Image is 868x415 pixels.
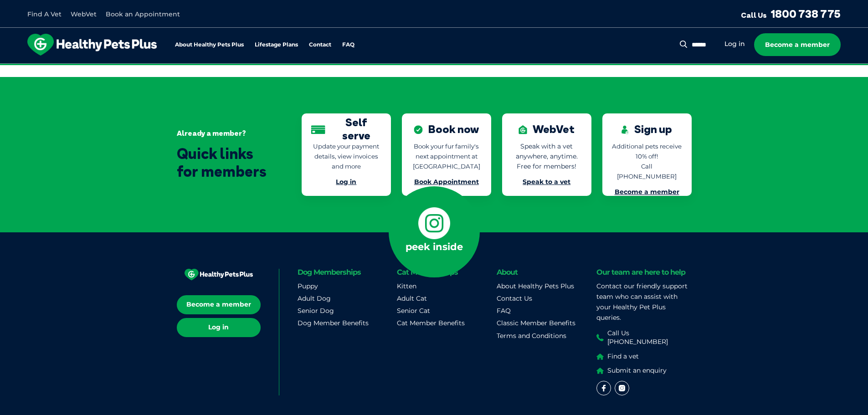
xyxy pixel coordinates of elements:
a: Speak to a vet [523,178,570,186]
span: Free for members! [517,162,576,170]
img: Sign up [621,125,629,134]
button: Search [678,40,689,49]
div: Sign up [621,123,672,136]
a: Senior Cat [397,307,430,315]
img: hpp-logo [27,34,157,56]
a: WebVet [71,10,97,18]
span: Update your payment details, view invoices and more [313,143,379,170]
span: Call Us [741,10,767,20]
span: Book your fur family's next appointment at [GEOGRAPHIC_DATA] [413,143,480,170]
div: Self serve [311,123,382,136]
a: Log in [724,40,745,48]
a: Adult Dog [298,294,331,302]
img: Book now [414,125,423,134]
div: WebVet [519,123,575,136]
div: Quick links for members [177,145,274,180]
img: HEALTHY PETS PLUS [185,269,253,281]
a: Classic Member Benefits [497,319,575,327]
a: FAQ [497,307,511,315]
a: Contact [309,42,331,48]
a: Become a member [177,295,261,314]
img: WebVet [519,125,527,134]
div: Already a member? [177,129,274,138]
a: Call Us [PHONE_NUMBER] [596,329,692,347]
h6: Our team are here to help [596,269,685,276]
img: Self serve [311,125,325,134]
span: Speak with a vet anywhere, anytime. [516,142,578,160]
h6: Dog Memberships [298,269,393,276]
a: Senior Dog [298,307,334,315]
a: Kitten [397,282,416,290]
a: Adult Cat [397,294,427,302]
a: Book Appointment [414,178,479,186]
a: Become a member [615,188,679,196]
a: Find A Vet [27,10,62,18]
a: Cat Member Benefits [397,319,465,327]
h6: Cat Memberships [397,269,492,276]
a: Log in [336,178,356,186]
a: FAQ [342,42,354,48]
p: Contact our friendly support team who can assist with your Healthy Pet Plus queries. [596,281,692,323]
a: Contact Us [497,294,532,302]
a: About Healthy Pets Plus [175,42,244,48]
a: Find a vet [596,352,692,361]
a: Dog Member Benefits [298,319,369,327]
a: Puppy [298,282,318,290]
a: Terms and Conditions [497,332,566,340]
div: Book now [414,123,479,136]
h6: About [497,269,592,276]
span: Additional pets receive 10% off! Call [PHONE_NUMBER] [612,143,682,180]
p: peek inside [406,239,463,255]
a: Submit an enquiry [596,366,692,375]
span: Find a vet [607,352,639,361]
a: Book an Appointment [106,10,180,18]
a: Log in [177,318,261,337]
a: Lifestage Plans [255,42,298,48]
a: Become a member [754,33,841,56]
span: Proactive, preventative wellness program designed to keep your pet healthier and happier for longer [264,64,604,72]
a: About Healthy Pets Plus [497,282,574,290]
a: Call Us1800 738 775 [741,7,841,20]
